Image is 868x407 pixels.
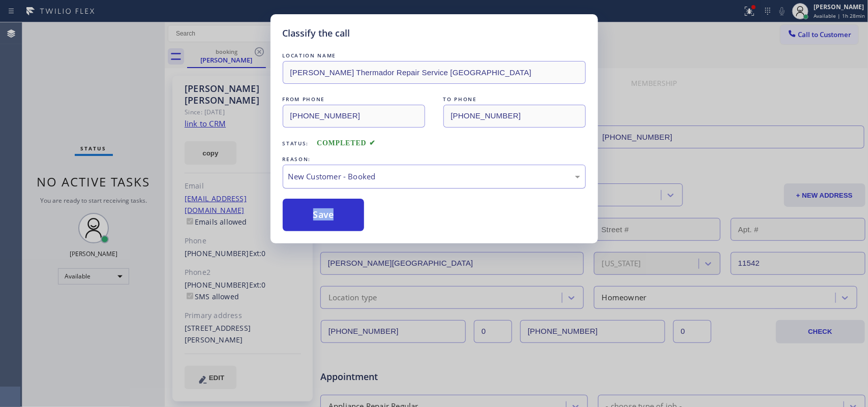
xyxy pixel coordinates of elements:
span: Status: [283,140,309,147]
div: New Customer - Booked [288,171,580,182]
button: Save [283,199,365,231]
div: TO PHONE [443,94,586,105]
h5: Classify the call [283,26,350,40]
div: FROM PHONE [283,94,425,105]
span: COMPLETED [317,139,376,147]
input: From phone [283,105,425,128]
div: REASON: [283,154,586,165]
div: LOCATION NAME [283,50,586,61]
input: To phone [443,105,586,128]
